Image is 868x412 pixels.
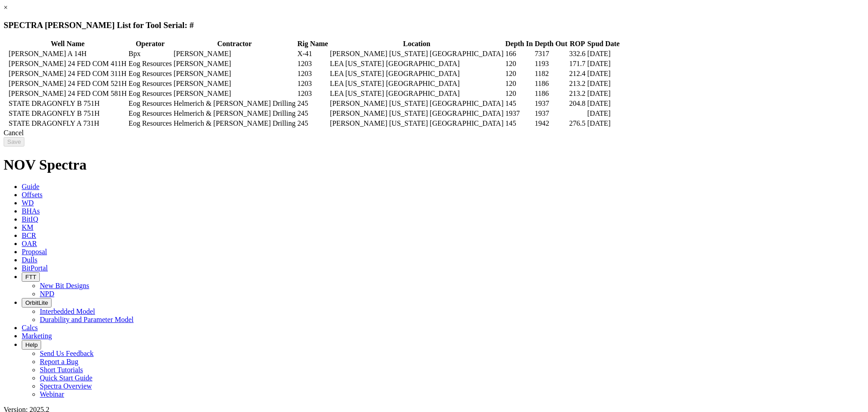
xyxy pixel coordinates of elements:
[40,282,89,289] a: New Bit Designs
[330,89,504,98] td: LEA [US_STATE] [GEOGRAPHIC_DATA]
[25,274,36,280] span: FTT
[8,119,127,128] td: STATE DRAGONFLY A 731H
[534,119,568,128] td: 1942
[22,223,33,231] span: KM
[4,20,864,30] h3: SPECTRA [PERSON_NAME] List for Tool Serial: #
[534,69,568,78] td: 1182
[297,49,329,58] td: X-41
[534,49,568,58] td: 7317
[22,332,52,340] span: Marketing
[128,59,172,68] td: Eog Resources
[505,49,533,58] td: 166
[173,119,296,128] td: Helmerich & [PERSON_NAME] Drilling
[505,119,533,128] td: 145
[534,39,568,48] th: Depth Out
[330,69,504,78] td: LEA [US_STATE] [GEOGRAPHIC_DATA]
[22,191,42,199] span: Offsets
[4,137,24,147] input: Save
[4,156,864,173] h1: NOV Spectra
[297,89,329,98] td: 1203
[8,109,127,118] td: STATE DRAGONFLY B 751H
[569,119,586,128] td: 276.5
[173,39,296,48] th: Contractor
[587,59,620,68] td: [DATE]
[569,79,586,88] td: 213.2
[587,119,620,128] td: [DATE]
[587,89,620,98] td: [DATE]
[40,374,92,382] a: Quick Start Guide
[25,341,38,348] span: Help
[505,89,533,98] td: 120
[505,79,533,88] td: 120
[173,69,296,78] td: [PERSON_NAME]
[534,109,568,118] td: 1937
[505,99,533,108] td: 145
[40,290,54,298] a: NPD
[173,89,296,98] td: [PERSON_NAME]
[534,89,568,98] td: 1186
[40,382,92,390] a: Spectra Overview
[330,59,504,68] td: LEA [US_STATE] [GEOGRAPHIC_DATA]
[330,39,504,48] th: Location
[8,69,127,78] td: [PERSON_NAME] 24 FED COM 311H
[297,59,329,68] td: 1203
[8,99,127,108] td: STATE DRAGONFLY B 751H
[40,366,83,374] a: Short Tutorials
[505,69,533,78] td: 120
[40,350,94,357] a: Send Us Feedback
[22,199,34,207] span: WD
[4,4,8,11] a: ×
[330,79,504,88] td: LEA [US_STATE] [GEOGRAPHIC_DATA]
[569,59,586,68] td: 171.7
[587,49,620,58] td: [DATE]
[297,79,329,88] td: 1203
[40,316,134,323] a: Durability and Parameter Model
[173,79,296,88] td: [PERSON_NAME]
[173,99,296,108] td: Helmerich & [PERSON_NAME] Drilling
[40,358,78,365] a: Report a Bug
[297,69,329,78] td: 1203
[173,59,296,68] td: [PERSON_NAME]
[128,89,172,98] td: Eog Resources
[505,59,533,68] td: 120
[173,109,296,118] td: Helmerich & [PERSON_NAME] Drilling
[22,240,37,247] span: OAR
[128,49,172,58] td: Bpx
[534,79,568,88] td: 1186
[22,207,40,215] span: BHAs
[297,109,329,118] td: 245
[8,79,127,88] td: [PERSON_NAME] 24 FED COM 521H
[128,119,172,128] td: Eog Resources
[587,79,620,88] td: [DATE]
[569,69,586,78] td: 212.4
[22,324,38,331] span: Calcs
[330,49,504,58] td: [PERSON_NAME] [US_STATE] [GEOGRAPHIC_DATA]
[569,49,586,58] td: 332.6
[330,99,504,108] td: [PERSON_NAME] [US_STATE] [GEOGRAPHIC_DATA]
[534,59,568,68] td: 1193
[22,248,47,256] span: Proposal
[569,39,586,48] th: ROP
[587,39,620,48] th: Spud Date
[569,89,586,98] td: 213.2
[330,109,504,118] td: [PERSON_NAME] [US_STATE] [GEOGRAPHIC_DATA]
[505,39,533,48] th: Depth In
[40,390,64,398] a: Webinar
[8,59,127,68] td: [PERSON_NAME] 24 FED COM 411H
[22,256,38,264] span: Dulls
[22,264,48,272] span: BitPortal
[534,99,568,108] td: 1937
[587,109,620,118] td: [DATE]
[128,109,172,118] td: Eog Resources
[505,109,533,118] td: 1937
[22,215,38,223] span: BitIQ
[22,183,39,190] span: Guide
[25,299,48,306] span: OrbitLite
[8,49,127,58] td: [PERSON_NAME] A 14H
[587,99,620,108] td: [DATE]
[128,69,172,78] td: Eog Resources
[297,119,329,128] td: 245
[330,119,504,128] td: [PERSON_NAME] [US_STATE] [GEOGRAPHIC_DATA]
[128,99,172,108] td: Eog Resources
[297,39,329,48] th: Rig Name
